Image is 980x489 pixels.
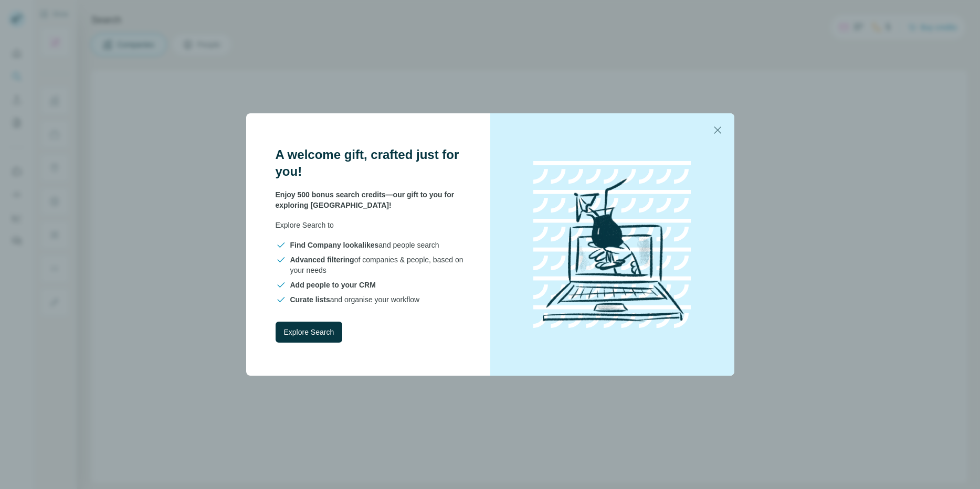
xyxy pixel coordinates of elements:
[290,295,330,304] span: Curate lists
[276,220,465,230] p: Explore Search to
[518,150,707,339] img: laptop
[290,281,376,289] span: Add people to your CRM
[276,189,465,210] p: Enjoy 500 bonus search credits—our gift to you for exploring [GEOGRAPHIC_DATA]!
[290,254,465,275] span: of companies & people, based on your needs
[276,322,343,343] button: Explore Search
[290,241,379,249] span: Find Company lookalikes
[290,240,439,250] span: and people search
[290,294,420,305] span: and organise your workflow
[290,256,354,264] span: Advanced filtering
[284,327,334,337] span: Explore Search
[276,146,465,180] h3: A welcome gift, crafted just for you!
